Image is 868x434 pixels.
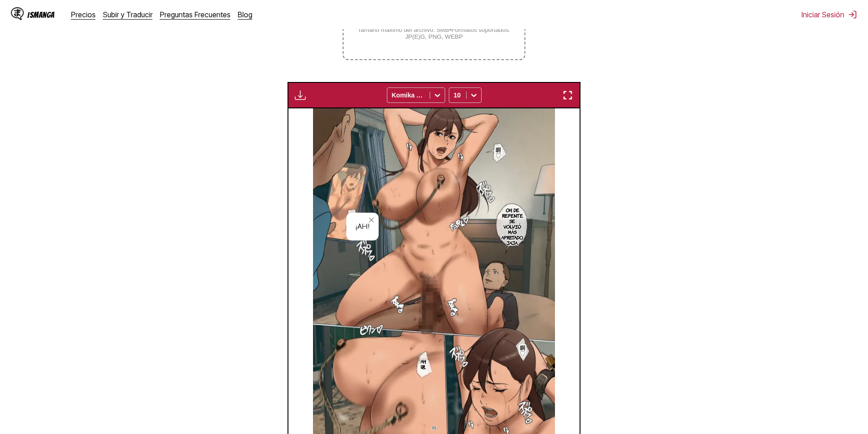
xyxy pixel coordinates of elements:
[103,10,153,19] a: Subir y Traducir
[11,7,71,22] a: IsManga LogoIsManga
[27,10,55,19] div: IsManga
[499,205,526,247] p: Oh, de repente se volvió más apretado, jaja.
[562,90,573,101] img: Enter fullscreen
[801,10,857,19] button: Iniciar Sesión
[418,357,428,371] p: Ah,嗯.
[160,10,231,19] a: Preguntas Frecuentes
[71,10,96,19] a: Precios
[11,7,24,20] img: IsManga Logo
[295,90,306,101] img: Download translated images
[344,26,524,40] small: Tamaño máximo del archivo: 5MB • Formatos soportados: JP(E)G, PNG, WEBP
[848,10,857,19] img: Sign out
[364,213,379,227] button: close-tooltip
[346,213,379,241] div: ¡Ah!
[346,217,357,226] p: ¡Ah!
[238,10,252,19] a: Blog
